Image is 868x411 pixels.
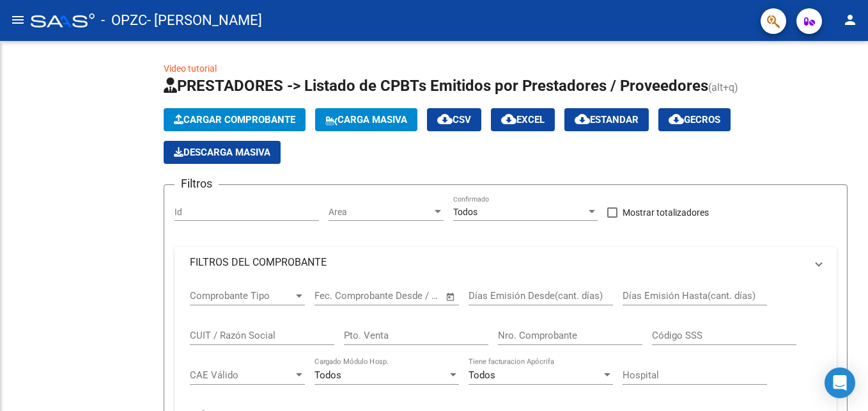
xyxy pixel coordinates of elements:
[314,369,341,381] span: Todos
[437,111,453,127] mat-icon: cloud_download
[329,207,432,218] span: Area
[164,63,217,74] a: Video tutorial
[427,108,481,131] button: CSV
[164,141,281,164] app-download-masive: Descarga masiva de comprobantes (adjuntos)
[174,175,219,193] h3: Filtros
[669,114,720,125] span: Gecros
[564,108,649,131] button: Estandar
[164,141,281,164] button: Descarga Masiva
[190,369,293,381] span: CAE Válido
[101,6,147,35] span: - OPZC
[164,77,708,95] span: PRESTADORES -> Listado de CPBTs Emitidos por Prestadores / Proveedores
[147,6,262,35] span: - [PERSON_NAME]
[10,12,26,28] mat-icon: menu
[469,369,495,381] span: Todos
[708,81,738,93] span: (alt+q)
[174,114,295,125] span: Cargar Comprobante
[378,290,440,302] input: Fecha fin
[842,12,858,28] mat-icon: person
[174,147,270,158] span: Descarga Masiva
[315,108,417,131] button: Carga Masiva
[623,205,709,220] span: Mostrar totalizadores
[575,111,590,127] mat-icon: cloud_download
[164,108,306,131] button: Cargar Comprobante
[437,114,471,125] span: CSV
[453,207,477,217] span: Todos
[575,114,639,125] span: Estandar
[174,247,837,278] mat-expansion-panel-header: FILTROS DEL COMPROBANTE
[501,111,516,127] mat-icon: cloud_download
[314,290,366,302] input: Fecha inicio
[501,114,545,125] span: EXCEL
[190,255,806,270] mat-panel-title: FILTROS DEL COMPROBANTE
[190,290,293,302] span: Comprobante Tipo
[325,114,407,125] span: Carga Masiva
[825,367,855,398] div: Open Intercom Messenger
[669,111,684,127] mat-icon: cloud_download
[491,108,555,131] button: EXCEL
[444,289,458,304] button: Open calendar
[658,108,731,131] button: Gecros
